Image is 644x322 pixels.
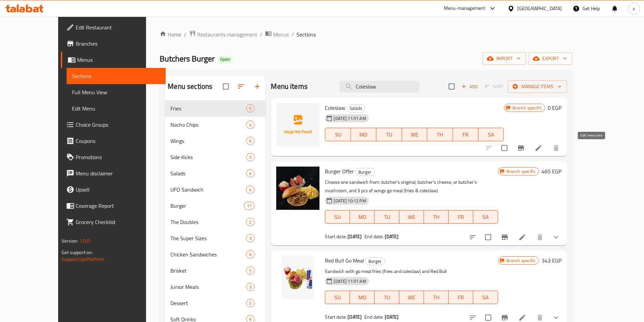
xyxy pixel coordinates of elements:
[165,149,265,165] div: Side Kicks3
[165,198,265,214] div: Burger17
[379,130,399,140] span: TU
[402,212,421,222] span: WE
[548,140,564,156] button: delete
[552,233,560,241] svg: Show Choices
[246,170,254,177] span: 4
[459,81,480,92] span: Add item
[365,257,385,265] div: Burger
[246,299,255,307] div: items
[170,250,246,258] div: Chicken Sandwiches
[325,255,364,266] span: Red Bull Go Meal
[165,165,265,181] div: Salads4
[375,210,399,224] button: TU
[325,166,354,176] span: Burger Offer
[76,185,160,194] span: Upsell
[197,30,257,39] span: Restaurants management
[246,250,255,258] div: items
[165,230,265,246] div: The Super Sizes3
[276,167,319,210] img: Burger Offer
[271,81,308,92] h2: Menu items
[350,210,375,224] button: MO
[170,153,246,161] div: Side Kicks
[62,248,93,257] span: Get support on:
[170,234,246,242] span: The Super Sizes
[233,78,249,95] span: Sort sections
[246,234,255,242] div: items
[246,153,255,161] div: items
[246,138,254,144] span: 6
[246,154,254,160] span: 3
[476,212,495,222] span: SA
[444,4,485,13] div: Menu-management
[67,84,166,100] a: Full Menu View
[72,72,160,80] span: Sections
[170,185,246,194] span: UFO Sandwich
[385,313,399,321] b: [DATE]
[504,168,539,175] span: Branch specific
[375,291,399,304] button: TU
[424,210,449,224] button: TH
[246,284,254,290] span: 3
[325,313,347,321] span: Start date:
[76,169,160,177] span: Menu disclaimer
[473,291,498,304] button: SA
[273,30,289,39] span: Menus
[170,121,246,129] div: Nacho Chips
[160,51,215,66] span: Butchers Burger
[449,210,473,224] button: FR
[385,232,399,241] b: [DATE]
[518,314,526,322] a: Edit menu item
[246,267,255,275] div: items
[488,54,521,63] span: import
[165,117,265,133] div: Nacho Chips4
[325,267,498,276] p: Sandwich with go meal fries (fries and coleslaw) and Red Bull
[217,56,233,62] span: Open
[165,279,265,295] div: Junior Meals3
[246,235,254,242] span: 3
[504,257,539,264] span: Branch specific
[165,181,265,198] div: UFO Sandwich4
[325,291,350,304] button: SU
[76,202,160,210] span: Coverage Report
[246,104,255,113] div: items
[325,210,350,224] button: SU
[331,198,368,204] span: [DATE] 10:12 PM
[497,229,513,245] button: Branch-specific-item
[165,100,265,117] div: Fries5
[72,104,160,113] span: Edit Menu
[72,88,160,96] span: Full Menu View
[160,30,572,39] nav: breadcrumb
[348,232,362,241] b: [DATE]
[184,30,186,39] li: /
[246,283,255,291] div: items
[296,30,316,39] span: Sections
[364,313,383,321] span: End date:
[170,283,246,291] span: Junior Meals
[244,203,254,209] span: 17
[61,133,166,149] a: Coupons
[246,169,255,177] div: items
[347,104,365,113] div: Salads
[548,229,564,245] button: show more
[217,55,233,64] div: Open
[219,79,233,94] span: Select all sections
[480,81,508,92] span: Select section first
[77,56,160,64] span: Menus
[170,267,246,275] span: Brisket
[170,104,246,113] div: Fries
[532,229,548,245] button: delete
[67,100,166,117] a: Edit Menu
[291,30,294,39] li: /
[170,137,246,145] span: Wings
[165,214,265,230] div: The Doubles2
[165,133,265,149] div: Wings6
[355,168,375,176] div: Burger
[61,214,166,230] a: Grocery Checklist
[460,83,479,91] span: Add
[451,293,471,302] span: FR
[325,178,498,195] p: Choose one sandwich from: butcher's original, butcher's cheese, or butcher's mushroom, and 3 pcs ...
[165,295,265,311] div: Dessert5
[402,128,427,141] button: WE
